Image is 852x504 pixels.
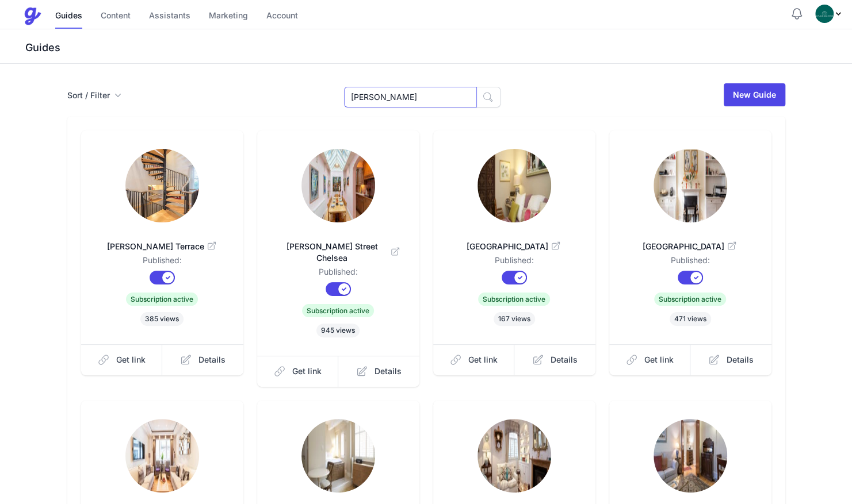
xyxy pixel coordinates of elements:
[628,255,753,271] dd: Published:
[100,241,225,252] span: [PERSON_NAME] Terrace
[468,354,498,366] span: Get link
[126,293,198,306] span: Subscription active
[375,366,402,377] span: Details
[266,4,298,29] a: Account
[724,83,785,106] a: New Guide
[727,354,754,366] span: Details
[815,5,834,23] img: oovs19i4we9w73xo0bfpgswpi0cd
[670,312,711,326] span: 471 views
[292,366,322,377] span: Get link
[301,149,375,222] img: wq8sw0j47qm6nw759ko380ndfzun
[344,87,477,107] input: Search Guides
[452,227,577,255] a: [GEOGRAPHIC_DATA]
[23,7,41,25] img: Guestive Guides
[644,354,674,366] span: Get link
[338,356,419,387] a: Details
[100,255,225,271] dd: Published:
[514,344,595,375] a: Details
[654,293,726,306] span: Subscription active
[551,354,578,366] span: Details
[478,293,550,306] span: Subscription active
[67,90,121,101] button: Sort / Filter
[316,324,360,337] span: 945 views
[477,149,551,222] img: 9b5v0ir1hdq8hllsqeesm40py5rd
[81,344,163,375] a: Get link
[690,344,771,375] a: Details
[276,266,401,282] dd: Published:
[125,419,199,493] img: xcoem7jyjxpu3fgtqe3kd93uc2z7
[100,227,225,255] a: [PERSON_NAME] Terrace
[654,419,727,493] img: htmfqqdj5w74wrc65s3wna2sgno2
[628,227,753,255] a: [GEOGRAPHIC_DATA]
[276,227,401,266] a: [PERSON_NAME] Street Chelsea
[452,241,577,252] span: [GEOGRAPHIC_DATA]
[301,419,375,493] img: id17mszkkv9a5w23y0miri8fotce
[198,354,226,366] span: Details
[149,4,190,29] a: Assistants
[257,356,339,387] a: Get link
[55,4,82,29] a: Guides
[609,344,691,375] a: Get link
[116,354,146,366] span: Get link
[101,4,131,29] a: Content
[628,241,753,252] span: [GEOGRAPHIC_DATA]
[140,312,184,326] span: 385 views
[494,312,535,326] span: 167 views
[162,344,243,375] a: Details
[302,304,374,317] span: Subscription active
[452,255,577,271] dd: Published:
[209,4,248,29] a: Marketing
[654,149,727,222] img: hdmgvwaq8kfuacaafu0ghkkjd0oq
[790,7,804,21] button: Notifications
[433,344,515,375] a: Get link
[477,419,551,493] img: qm23tyanh8llne9rmxzedgaebrr7
[23,41,852,55] h3: Guides
[276,241,401,264] span: [PERSON_NAME] Street Chelsea
[815,5,843,23] div: Profile Menu
[125,149,199,222] img: mtasz01fldrr9v8cnif9arsj44ov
